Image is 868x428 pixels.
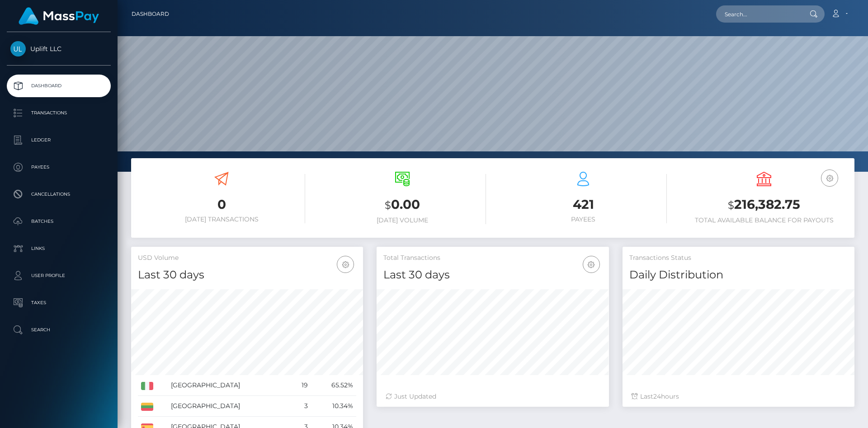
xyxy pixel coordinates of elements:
h6: Payees [500,216,667,223]
h5: USD Volume [138,254,356,263]
td: 3 [290,396,311,417]
a: User Profile [7,264,111,287]
a: Dashboard [132,5,169,24]
h6: [DATE] Volume [319,216,486,224]
a: Ledger [7,129,111,151]
td: 10.34% [311,396,357,417]
a: Batches [7,210,111,233]
img: LT.png [141,403,153,411]
a: Taxes [7,292,111,314]
h5: Transactions Status [629,254,848,263]
a: Cancellations [7,183,111,206]
td: [GEOGRAPHIC_DATA] [168,375,290,396]
p: Taxes [10,296,107,310]
h3: 0.00 [319,196,486,214]
div: Just Updated [386,392,599,401]
a: Dashboard [7,75,111,97]
a: Transactions [7,102,111,124]
p: Dashboard [10,79,107,93]
h4: Daily Distribution [629,267,848,283]
span: Uplift LLC [7,45,111,53]
div: Last hours [632,392,845,401]
p: Transactions [10,106,107,120]
p: Payees [10,160,107,174]
a: Payees [7,156,111,179]
a: Search [7,319,111,341]
h3: 421 [500,196,667,213]
img: Uplift LLC [10,41,26,56]
p: Links [10,242,107,255]
span: 24 [653,392,661,400]
h4: Last 30 days [383,267,602,283]
h4: Last 30 days [138,267,356,283]
p: Cancellations [10,188,107,201]
h5: Total Transactions [383,254,602,263]
p: Search [10,323,107,337]
td: 65.52% [311,375,357,396]
h3: 0 [138,196,305,213]
td: [GEOGRAPHIC_DATA] [168,396,290,417]
p: User Profile [10,269,107,282]
img: MassPay Logo [19,7,99,25]
a: Links [7,237,111,260]
h3: 216,382.75 [680,196,848,214]
small: $ [385,199,391,212]
img: IT.png [141,382,153,390]
small: $ [728,199,734,212]
p: Ledger [10,133,107,147]
input: Search... [716,5,801,23]
h6: [DATE] Transactions [138,216,305,223]
p: Batches [10,215,107,228]
td: 19 [290,375,311,396]
h6: Total Available Balance for Payouts [680,216,848,224]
